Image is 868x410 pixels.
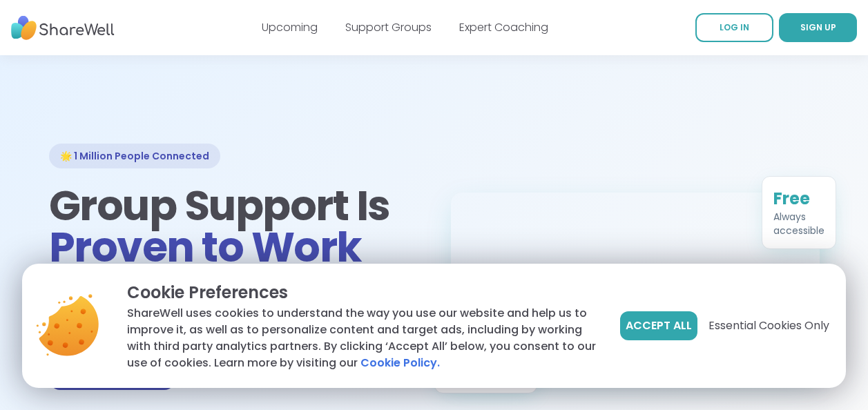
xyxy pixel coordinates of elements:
div: Always accessible [773,210,824,237]
a: LOG IN [695,13,773,42]
a: Expert Coaching [459,19,548,35]
a: Upcoming [262,19,318,35]
span: Essential Cookies Only [708,318,829,334]
img: ShareWell Nav Logo [11,9,115,47]
h1: Group Support Is [49,185,418,268]
span: SIGN UP [800,21,836,33]
a: Cookie Policy. [360,355,440,371]
div: Free [773,188,824,210]
div: 🌟 1 Million People Connected [49,144,220,168]
span: LOG IN [720,21,749,33]
span: Accept All [626,318,692,334]
p: ShareWell uses cookies to understand the way you use our website and help us to improve it, as we... [127,305,598,371]
button: Accept All [620,311,697,340]
span: Proven to Work [49,218,362,276]
p: Cookie Preferences [127,280,598,305]
a: Support Groups [345,19,432,35]
a: SIGN UP [779,13,857,42]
